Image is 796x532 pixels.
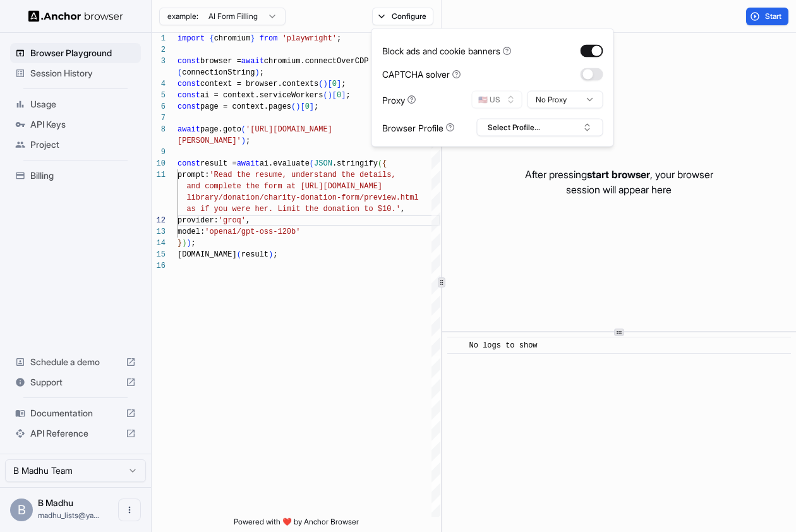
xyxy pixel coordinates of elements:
div: Documentation [10,403,141,423]
span: 'groq' [219,216,246,225]
div: API Reference [10,423,141,444]
span: ; [346,91,350,100]
span: ) [255,68,259,77]
span: await [237,159,260,168]
span: ) [186,239,191,248]
div: Support [10,372,141,392]
div: Proxy [382,93,416,106]
span: Powered with ❤️ by Anchor Browser [234,517,359,532]
span: const [178,91,200,100]
div: 6 [152,101,166,112]
span: } [178,239,182,248]
span: 0 [305,102,310,111]
div: Browser Playground [10,43,141,63]
span: import [178,34,205,43]
button: No Proxy [528,91,603,109]
span: 0 [337,91,341,100]
span: } [250,34,255,43]
span: prompt: [178,171,209,179]
div: 7 [152,112,166,124]
span: ) [323,80,327,88]
span: Billing [30,169,136,182]
span: .stringify [332,159,378,168]
span: ai.evaluate [260,159,310,168]
div: Usage [10,94,141,114]
span: Support [30,376,121,389]
span: Documentation [30,407,121,420]
span: const [178,80,200,88]
span: const [178,57,200,66]
span: browser = [200,57,241,66]
span: madhu_lists@yahoo.com [38,511,99,520]
span: const [178,102,200,111]
div: Project [10,135,141,155]
span: connectionString [182,68,255,77]
span: example: [167,11,198,21]
span: Usage [30,98,136,111]
span: chromium [214,34,251,43]
span: result [241,250,268,259]
span: ) [241,136,246,145]
div: 11 [152,169,166,181]
span: [ [300,102,305,111]
img: Anchor Logo [28,10,123,22]
span: provider: [178,216,219,225]
span: ; [273,250,277,259]
div: API Keys [10,114,141,135]
span: { [382,159,387,168]
div: Block ads and cookie banners [382,44,512,57]
span: and complete the form at [URL][DOMAIN_NAME] [186,182,382,191]
span: ( [378,159,382,168]
div: 15 [152,249,166,260]
span: ; [260,68,264,77]
span: ai = context.serviceWorkers [200,91,323,100]
span: ; [314,102,318,111]
span: page.goto [200,125,241,134]
span: as if you were her. Limit the donation to $10.' [186,205,400,214]
span: Browser Playground [30,47,136,59]
span: ​ [454,339,460,352]
span: l [414,193,418,202]
span: Project [30,138,136,151]
span: model: [178,227,205,236]
span: from [260,34,278,43]
span: 0 [332,80,337,88]
div: 5 [152,90,166,101]
div: 8 [152,124,166,135]
div: 14 [152,238,166,249]
span: 'Read the resume, understand the details, [209,171,395,179]
div: 12 [152,215,166,226]
div: 13 [152,226,166,238]
div: 10 [152,158,166,169]
span: page = context.pages [200,102,291,111]
div: CAPTCHA solver [382,68,461,81]
button: Start [746,8,788,25]
button: Open menu [118,499,141,521]
span: API Keys [30,118,136,131]
span: '[URL][DOMAIN_NAME] [246,125,332,134]
span: Session History [30,67,136,80]
span: ( [237,250,241,259]
span: ) [296,102,300,111]
span: [PERSON_NAME]' [178,136,241,145]
div: 16 [152,260,166,272]
span: const [178,159,200,168]
span: Schedule a demo [30,356,121,368]
span: 'openai/gpt-oss-120b' [205,227,300,236]
span: No logs to show [469,341,538,350]
span: chromium.connectOverCDP [264,57,369,66]
span: JSON [314,159,332,168]
div: Session History [10,63,141,83]
div: 9 [152,147,166,158]
span: ] [310,102,314,111]
span: , [401,205,405,214]
button: Select Profile... [477,119,603,136]
span: ( [241,125,246,134]
span: [ [332,91,337,100]
div: 4 [152,78,166,90]
span: ; [246,136,250,145]
span: start browser [587,168,650,181]
span: result = [200,159,237,168]
span: { [209,34,214,43]
div: Browser Profile [382,121,455,134]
